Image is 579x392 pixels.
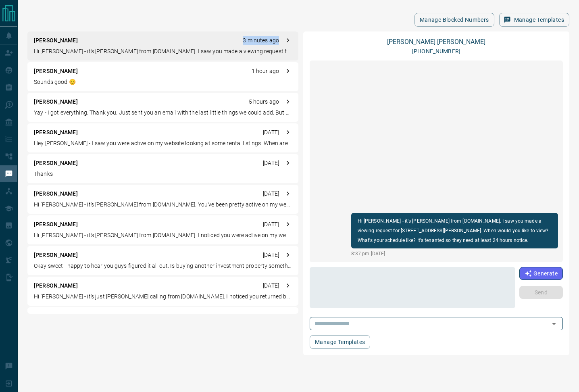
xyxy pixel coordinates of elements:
p: [PERSON_NAME] [34,312,78,321]
p: [DATE] [263,220,279,229]
p: 5 hours ago [249,98,279,106]
a: [PERSON_NAME] [PERSON_NAME] [387,38,485,46]
p: Okay sweet - happy to hear you guys figured it all out. Is buying another investment property som... [34,262,292,270]
p: Hi [PERSON_NAME] - it's [PERSON_NAME] from [DOMAIN_NAME]. I noticed you were active on my website... [34,231,292,240]
p: [DATE] [263,281,279,290]
p: Hi [PERSON_NAME] - it's [PERSON_NAME] from [DOMAIN_NAME]. I saw you made a viewing request for [S... [358,216,552,245]
p: [PERSON_NAME] [34,98,78,106]
button: Manage Blocked Numbers [414,13,494,27]
p: [DATE] [263,128,279,137]
p: Hey [PERSON_NAME] - I saw you were active on my website looking at some rental listings. When are... [34,139,292,148]
p: [DATE] [263,190,279,198]
p: Thanks [34,170,292,178]
button: Manage Templates [499,13,569,27]
p: [DATE] [263,159,279,167]
p: [PERSON_NAME] [34,251,78,259]
p: 1 hour ago [252,67,279,75]
p: [PERSON_NAME] [34,36,78,45]
p: [PERSON_NAME] [34,128,78,137]
p: [PERSON_NAME] [34,281,78,290]
p: Hi [PERSON_NAME] - it's just [PERSON_NAME] calling from [DOMAIN_NAME]. I noticed you returned bac... [34,292,292,301]
p: [PERSON_NAME] [34,190,78,198]
button: Open [548,318,560,329]
p: [PERSON_NAME] [34,220,78,229]
p: [PERSON_NAME] [34,67,78,75]
p: [PHONE_NUMBER] [412,47,460,56]
button: Manage Templates [310,335,370,349]
p: Sounds good 😊 [34,78,292,86]
p: 8:37 pm [DATE] [351,250,558,257]
button: Generate [519,267,563,280]
p: Hi [PERSON_NAME] - it's [PERSON_NAME] from [DOMAIN_NAME]. I saw you made a viewing request for [S... [34,47,292,56]
p: [DATE] [263,312,279,321]
p: Hi [PERSON_NAME] - it's [PERSON_NAME] from [DOMAIN_NAME]. You've been pretty active on my website... [34,200,292,209]
p: [DATE] [263,251,279,259]
p: Yay - I got everything. Thank you. Just sent you an email with the last little things we could ad... [34,108,292,117]
p: [PERSON_NAME] [34,159,78,167]
p: 3 minutes ago [243,36,279,45]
